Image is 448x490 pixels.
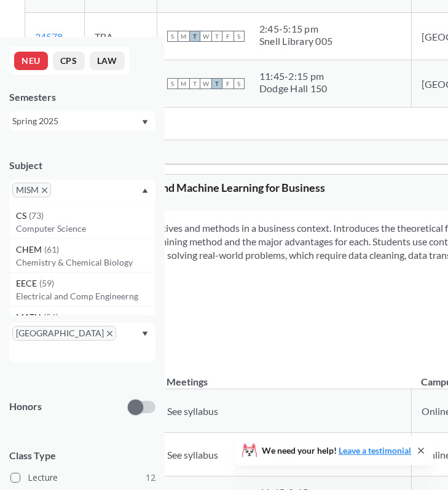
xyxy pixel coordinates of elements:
[9,159,155,172] div: Subject
[39,278,54,288] span: ( 59 )
[85,13,157,60] td: TBA
[9,180,155,205] div: MISMX to remove pillDropdown arrowCS(73)Computer ScienceCHEM(61)Chemistry & Chemical BiologyEECE(...
[53,52,85,70] button: CPS
[259,35,332,47] div: Snell Library 005
[42,188,47,193] svg: X to remove pill
[146,471,155,484] span: 12
[9,449,155,462] span: Class Type
[90,52,125,70] button: LAW
[259,70,328,82] div: 11:45 - 2:15 pm
[44,312,58,322] span: ( 56 )
[178,78,189,89] span: M
[222,78,234,89] span: F
[200,78,211,89] span: W
[211,31,222,42] span: T
[12,183,51,197] span: MISMX to remove pill
[9,400,42,414] p: Honors
[167,31,178,42] span: S
[189,31,200,42] span: T
[142,331,148,336] svg: Dropdown arrow
[142,188,148,193] svg: Dropdown arrow
[200,31,211,42] span: W
[189,78,200,89] span: T
[14,52,48,70] button: NEU
[35,31,63,42] a: 34578
[9,90,155,104] div: Semesters
[35,181,325,194] span: MISM 6212 : Data Mining and Machine Learning for Business
[211,78,222,89] span: T
[16,310,44,324] span: MATH
[234,31,245,42] span: S
[262,446,411,455] span: We need your help!
[259,82,328,95] div: Dodge Hall 150
[29,210,44,221] span: ( 73 )
[157,363,411,389] th: Meetings
[12,114,141,128] div: Spring 2025
[107,331,112,336] svg: X to remove pill
[167,449,218,460] span: See syllabus
[339,445,411,456] a: Leave a testimonial
[167,78,178,89] span: S
[44,244,59,255] span: ( 61 )
[16,256,155,269] p: Chemistry & Chemical Biology
[9,111,155,131] div: Spring 2025Dropdown arrow
[16,277,39,290] span: EECE
[16,209,29,223] span: CS
[142,120,148,125] svg: Dropdown arrow
[16,243,44,256] span: CHEM
[9,323,155,362] div: [GEOGRAPHIC_DATA]X to remove pillDropdown arrow
[178,31,189,42] span: M
[12,326,116,341] span: [GEOGRAPHIC_DATA]X to remove pill
[16,223,155,235] p: Computer Science
[10,470,155,486] label: Lecture
[259,23,332,35] div: 2:45 - 5:15 pm
[167,405,218,417] span: See syllabus
[16,290,155,302] p: Electrical and Comp Engineerng
[234,78,245,89] span: S
[222,31,234,42] span: F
